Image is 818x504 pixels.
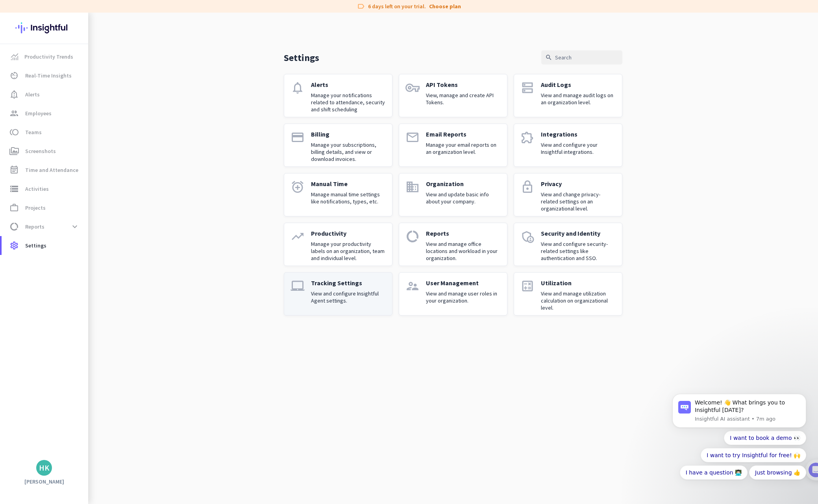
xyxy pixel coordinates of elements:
[291,229,305,244] i: trending_up
[284,52,319,64] p: Settings
[541,141,616,155] p: View and configure your Insightful integrations.
[399,74,507,117] a: vpn_keyAPI TokensView, manage and create API Tokens.
[25,222,44,231] span: Reports
[311,279,386,287] p: Tracking Settings
[311,130,386,138] p: Billing
[2,85,88,104] a: notification_importantAlerts
[541,180,616,188] p: Privacy
[429,2,461,10] a: Choose plan
[541,130,616,138] p: Integrations
[9,222,19,231] i: data_usage
[25,90,40,99] span: Alerts
[2,217,88,236] a: data_usageReportsexpand_more
[9,109,19,118] i: group
[405,279,420,293] i: supervisor_account
[541,240,616,262] p: View and configure security-related settings like authentication and SSO.
[15,13,73,43] img: Insightful logo
[541,92,616,106] p: View and manage audit logs on an organization level.
[25,71,72,80] span: Real-Time Insights
[541,279,616,287] p: Utilization
[9,184,19,194] i: storage
[68,220,82,234] button: expand_more
[514,173,622,216] a: lockPrivacyView and change privacy-related settings on an organizational level.
[9,203,19,212] i: work_outline
[426,180,501,188] p: Organization
[541,50,622,65] input: Search
[284,173,392,216] a: alarm_addManual TimeManage manual time settings like notifications, types, etc.
[399,272,507,316] a: supervisor_accountUser ManagementView and manage user roles in your organization.
[39,464,49,472] div: HK
[2,123,88,142] a: tollTeams
[514,74,622,117] a: dnsAudit LogsView and manage audit logs on an organization level.
[284,223,392,266] a: trending_upProductivityManage your productivity labels on an organization, team and individual le...
[514,272,622,316] a: calculateUtilizationView and manage utilization calculation on organizational level.
[405,229,420,244] i: data_usage
[514,223,622,266] a: admin_panel_settingsSecurity and IdentityView and configure security-related settings like authen...
[426,130,501,138] p: Email Reports
[25,184,49,194] span: Activities
[284,124,392,167] a: paymentBillingManage your subscriptions, billing details, and view or download invoices.
[311,229,386,237] p: Productivity
[357,2,365,10] i: label
[426,240,501,262] p: View and manage office locations and workload in your organization.
[541,81,616,89] p: Audit Logs
[9,90,19,99] i: notification_important
[514,124,622,167] a: extensionIntegrationsView and configure your Insightful integrations.
[2,104,88,123] a: groupEmployees
[541,229,616,237] p: Security and Identity
[9,165,19,175] i: event_note
[520,130,535,144] i: extension
[405,130,420,144] i: email
[291,180,305,194] i: alarm_add
[311,141,386,162] p: Manage your subscriptions, billing details, and view or download invoices.
[2,236,88,255] a: settingsSettings
[405,180,420,194] i: domain
[426,279,501,287] p: User Management
[25,165,78,175] span: Time and Attendance
[25,241,46,250] span: Settings
[520,229,535,244] i: admin_panel_settings
[520,279,535,293] i: calculate
[541,191,616,212] p: View and change privacy-related settings on an organizational level.
[399,173,507,216] a: domainOrganizationView and update basic info about your company.
[311,240,386,262] p: Manage your productivity labels on an organization, team and individual level.
[24,52,73,61] span: Productivity Trends
[291,81,305,95] i: notifications
[9,71,19,80] i: av_timer
[25,127,42,137] span: Teams
[399,223,507,266] a: data_usageReportsView and manage office locations and workload in your organization.
[25,146,56,156] span: Screenshots
[2,179,88,198] a: storageActivities
[291,130,305,144] i: payment
[9,127,19,137] i: toll
[426,229,501,237] p: Reports
[399,124,507,167] a: emailEmail ReportsManage your email reports on an organization level.
[311,191,386,205] p: Manage manual time settings like notifications, types, etc.
[311,180,386,188] p: Manual Time
[25,109,52,118] span: Employees
[311,81,386,89] p: Alerts
[9,146,19,156] i: perm_media
[426,81,501,89] p: API Tokens
[9,241,19,250] i: settings
[2,142,88,161] a: perm_mediaScreenshots
[541,290,616,311] p: View and manage utilization calculation on organizational level.
[426,290,501,304] p: View and manage user roles in your organization.
[661,333,818,500] iframe: Intercom notifications message
[284,74,392,117] a: notificationsAlertsManage your notifications related to attendance, security and shift scheduling
[545,54,552,61] i: search
[284,272,392,316] a: laptop_macTracking SettingsView and configure Insightful Agent settings.
[2,66,88,85] a: av_timerReal-Time Insights
[11,53,18,60] img: menu-item
[520,81,535,95] i: dns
